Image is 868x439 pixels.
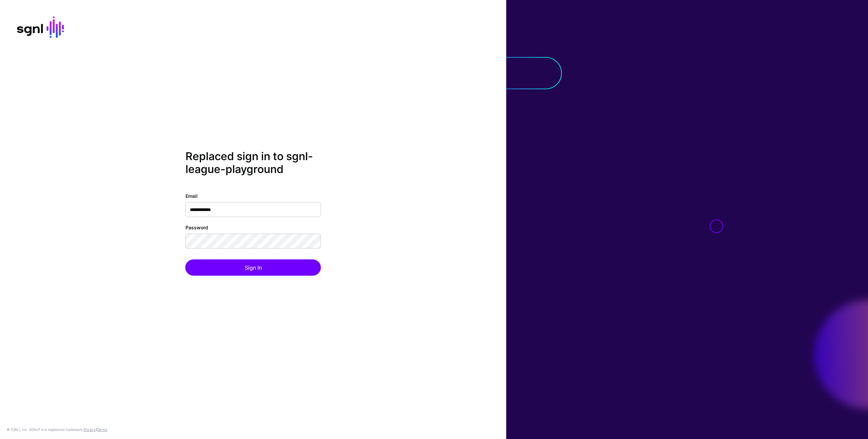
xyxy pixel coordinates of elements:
label: Password [185,224,208,231]
div: © [URL], Inc. SGNL® is a registered trademark. & [7,427,107,432]
a: Privacy [83,427,96,432]
a: Terms [97,427,107,432]
h2: Replaced sign in to sgnl-league-playground [185,150,321,176]
button: Sign In [185,259,321,275]
label: Email [185,192,198,199]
